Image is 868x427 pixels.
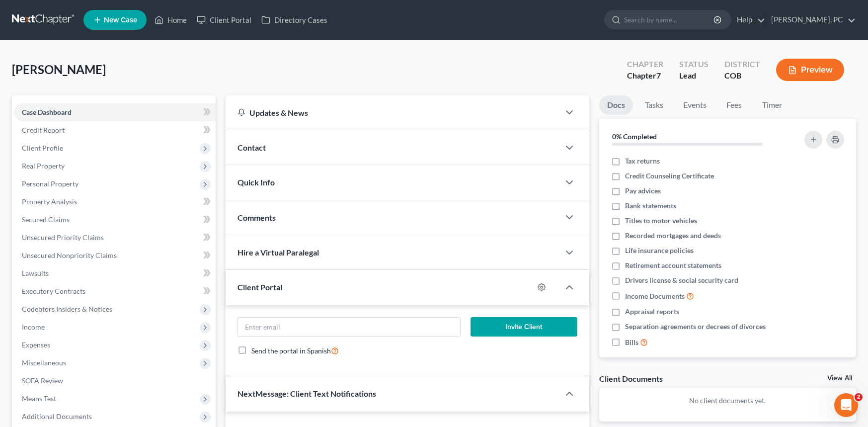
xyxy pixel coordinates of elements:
[625,246,694,256] span: Life insurance policies
[625,338,638,347] span: Bills
[471,317,577,337] button: Invite Client
[679,70,709,82] div: Lead
[656,71,661,80] span: 7
[675,95,714,115] a: Events
[192,11,256,29] a: Client Portal
[237,248,319,257] span: Hire a Virtual Paralegal
[104,16,137,24] span: New Case
[237,282,282,292] span: Client Portal
[855,393,863,401] span: 2
[625,216,697,226] span: Titles to motor vehicles
[724,70,760,82] div: COB
[625,260,721,270] span: Retirement account statements
[627,59,663,70] div: Chapter
[22,197,77,206] span: Property Analysis
[238,318,460,337] input: Enter email
[627,70,663,82] div: Chapter
[22,251,117,259] span: Unsecured Nonpriority Claims
[625,186,661,196] span: Pay advices
[637,95,671,115] a: Tasks
[22,341,50,349] span: Expenses
[625,322,766,332] span: Separation agreements or decrees of divorces
[237,213,276,222] span: Comments
[22,305,112,313] span: Codebtors Insiders & Notices
[599,373,663,384] div: Client Documents
[237,389,376,398] span: NextMessage: Client Text Notifications
[776,59,844,81] button: Preview
[766,11,856,29] a: [PERSON_NAME], PC
[624,10,715,29] input: Search by name...
[22,358,66,367] span: Miscellaneous
[22,215,70,224] span: Secured Claims
[12,62,106,77] span: [PERSON_NAME]
[237,177,275,187] span: Quick Info
[599,95,633,115] a: Docs
[14,372,216,390] a: SOFA Review
[625,307,679,317] span: Appraisal reports
[754,95,790,115] a: Timer
[237,107,548,118] div: Updates & News
[827,375,852,382] a: View All
[14,211,216,229] a: Secured Claims
[679,59,709,70] div: Status
[14,247,216,264] a: Unsecured Nonpriority Claims
[834,393,858,417] iframe: Intercom live chat
[22,269,49,277] span: Lawsuits
[22,376,63,385] span: SOFA Review
[625,231,721,241] span: Recorded mortgages and deeds
[625,275,738,285] span: Drivers license & social security card
[14,282,216,300] a: Executory Contracts
[612,132,657,141] strong: 0% Completed
[150,11,192,29] a: Home
[22,126,65,134] span: Credit Report
[14,229,216,247] a: Unsecured Priority Claims
[251,346,331,355] span: Send the portal in Spanish
[22,412,92,421] span: Additional Documents
[22,144,63,152] span: Client Profile
[625,291,685,301] span: Income Documents
[22,323,45,331] span: Income
[718,95,750,115] a: Fees
[22,287,85,295] span: Executory Contracts
[256,11,332,29] a: Directory Cases
[22,233,104,242] span: Unsecured Priority Claims
[625,156,660,166] span: Tax returns
[14,103,216,121] a: Case Dashboard
[22,394,56,403] span: Means Test
[14,193,216,211] a: Property Analysis
[22,108,72,116] span: Case Dashboard
[732,11,765,29] a: Help
[724,59,760,70] div: District
[22,179,79,188] span: Personal Property
[625,171,714,181] span: Credit Counseling Certificate
[14,121,216,139] a: Credit Report
[22,162,65,170] span: Real Property
[607,396,848,406] p: No client documents yet.
[237,143,266,152] span: Contact
[625,201,676,211] span: Bank statements
[14,264,216,282] a: Lawsuits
